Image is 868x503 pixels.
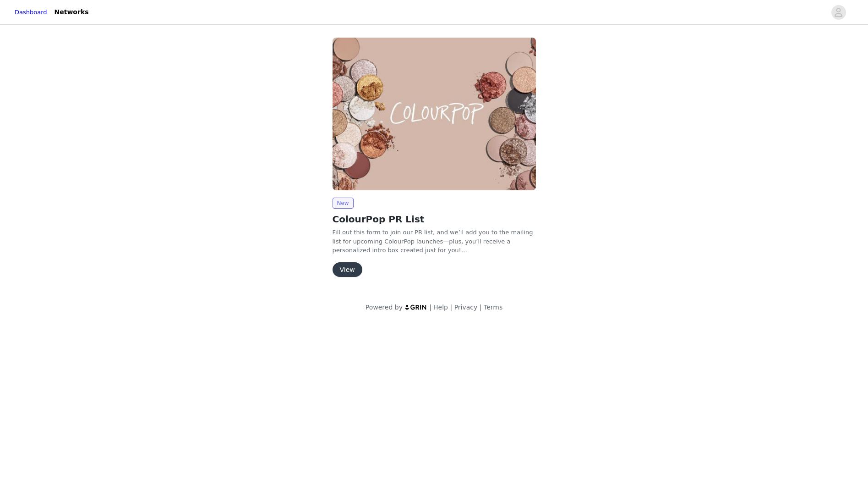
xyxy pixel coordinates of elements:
[333,212,536,226] h2: ColourPop PR List
[333,198,354,209] span: New
[366,304,403,311] span: Powered by
[429,304,431,311] span: |
[834,5,843,20] div: avatar
[333,38,536,190] img: ColourPop Cosmetics
[450,304,452,311] span: |
[333,262,362,277] button: View
[404,304,427,310] img: logo
[49,2,94,22] a: Networks
[480,304,482,311] span: |
[15,8,47,17] a: Dashboard
[333,266,362,273] a: View
[433,304,448,311] a: Help
[333,228,536,255] p: Fill out this form to join our PR list, and we’ll add you to the mailing list for upcoming Colour...
[484,304,502,311] a: Terms
[454,304,478,311] a: Privacy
